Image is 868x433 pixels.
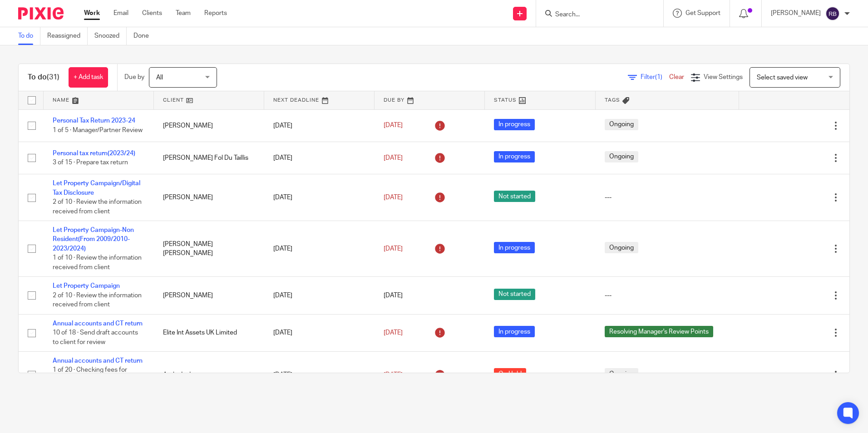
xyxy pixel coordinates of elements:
[384,246,403,252] span: [DATE]
[264,352,375,399] td: [DATE]
[53,320,143,327] a: Annual accounts and CT return
[494,368,526,379] span: On Hold
[494,151,535,162] span: In progress
[53,227,134,252] a: Let Property Campaign-Non Resident(From 2009/2010-2023/2024)
[18,7,64,20] img: Pixie
[825,6,840,21] img: svg%3E
[154,221,264,277] td: [PERSON_NAME] [PERSON_NAME]
[669,74,684,80] a: Clear
[47,74,59,81] span: (31)
[53,255,142,271] span: 1 of 10 · Review the information received from client
[264,142,375,174] td: [DATE]
[264,221,375,277] td: [DATE]
[704,74,743,80] span: View Settings
[28,73,59,82] h1: To do
[771,9,821,18] p: [PERSON_NAME]
[264,277,375,314] td: [DATE]
[605,242,638,253] span: Ongoing
[154,277,264,314] td: [PERSON_NAME]
[384,194,403,201] span: [DATE]
[53,159,128,166] span: 3 of 15 · Prepare tax return
[154,174,264,221] td: [PERSON_NAME]
[94,27,127,45] a: Snoozed
[53,199,142,215] span: 2 of 10 · Review the information received from client
[686,10,720,16] span: Get Support
[494,289,535,300] span: Not started
[264,109,375,142] td: [DATE]
[53,330,138,345] span: 10 of 18 · Send draft accounts to client for review
[204,9,227,18] a: Reports
[156,74,163,81] span: All
[605,151,638,162] span: Ongoing
[641,74,669,80] span: Filter
[124,73,144,82] p: Due by
[494,326,535,337] span: In progress
[53,180,140,196] a: Let Property Campaign/Digital Tax Disclosure
[154,352,264,399] td: Avalta Ltd
[605,98,620,103] span: Tags
[384,330,403,336] span: [DATE]
[53,127,143,133] span: 1 of 5 · Manager/Partner Review
[554,11,636,19] input: Search
[53,118,135,124] a: Personal Tax Return 2023-24
[494,242,535,253] span: In progress
[69,67,108,88] a: + Add task
[605,193,730,202] div: ---
[655,74,662,80] span: (1)
[154,109,264,142] td: [PERSON_NAME]
[176,9,191,18] a: Team
[142,9,162,18] a: Clients
[154,314,264,351] td: Elite Int Assets UK Limited
[18,27,40,45] a: To do
[384,292,403,299] span: [DATE]
[53,150,135,157] a: Personal tax return(2023/24)
[384,123,403,129] span: [DATE]
[494,191,535,202] span: Not started
[53,358,143,364] a: Annual accounts and CT return
[757,74,808,81] span: Select saved view
[113,9,128,18] a: Email
[154,142,264,174] td: [PERSON_NAME] Fol Du Taillis
[494,119,535,130] span: In progress
[605,368,638,379] span: Ongoing
[53,292,142,308] span: 2 of 10 · Review the information received from client
[53,283,120,289] a: Let Property Campaign
[264,174,375,221] td: [DATE]
[84,9,100,18] a: Work
[605,291,730,300] div: ---
[264,314,375,351] td: [DATE]
[133,27,156,45] a: Done
[605,119,638,130] span: Ongoing
[47,27,88,45] a: Reassigned
[53,367,127,392] span: 1 of 20 · Checking fees for Previous Year Paid with Accounts
[384,372,403,378] span: [DATE]
[605,326,713,337] span: Resolving Manager's Review Points
[384,155,403,161] span: [DATE]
